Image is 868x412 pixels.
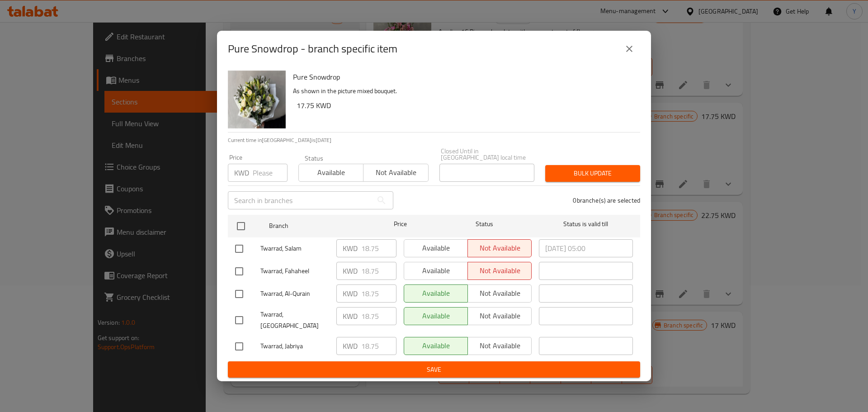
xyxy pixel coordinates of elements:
[552,168,633,179] span: Bulk update
[361,239,396,257] input: Please enter price
[293,71,633,83] h6: Pure Snowdrop
[260,288,329,299] span: Twarrad, Al-Qurain
[545,165,640,182] button: Bulk update
[573,196,640,205] p: 0 branche(s) are selected
[228,191,373,209] input: Search in branches
[228,42,397,56] h2: Pure Snowdrop - branch specific item
[367,166,425,179] span: Not available
[361,284,396,303] input: Please enter price
[234,167,249,178] p: KWD
[343,243,358,254] p: KWD
[361,337,396,355] input: Please enter price
[343,265,358,276] p: KWD
[260,243,329,254] span: Twarrad, Salam
[438,218,532,230] span: Status
[297,99,633,112] h6: 17.75 KWD
[228,361,640,378] button: Save
[361,307,396,325] input: Please enter price
[363,164,428,182] button: Not available
[293,85,633,97] p: As shown in the picture mixed bouquet.
[260,309,329,331] span: Twarrad, [GEOGRAPHIC_DATA]
[228,71,286,128] img: Pure Snowdrop
[235,364,633,375] span: Save
[370,218,430,230] span: Price
[618,38,640,60] button: close
[343,311,358,322] p: KWD
[343,288,358,299] p: KWD
[260,265,329,277] span: Twarrad, Fahaheel
[260,341,329,352] span: Twarrad, Jabriya
[228,136,640,144] p: Current time in [GEOGRAPHIC_DATA] is [DATE]
[343,341,358,351] p: KWD
[302,166,360,179] span: Available
[269,220,363,232] span: Branch
[539,218,633,230] span: Status is valid till
[361,262,396,280] input: Please enter price
[253,164,288,182] input: Please enter price
[298,164,363,182] button: Available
